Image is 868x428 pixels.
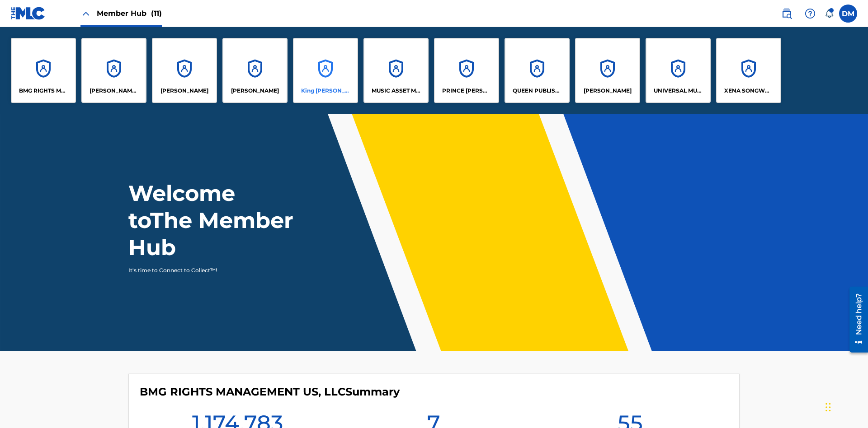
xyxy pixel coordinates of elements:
[442,87,491,95] p: PRINCE MCTESTERSON
[646,38,711,103] a: AccountsUNIVERSAL MUSIC PUB GROUP
[80,8,91,19] img: Close
[11,7,46,20] img: MLC Logo
[81,38,146,103] a: Accounts[PERSON_NAME] SONGWRITER
[826,394,831,421] div: Drag
[781,8,792,19] img: search
[97,8,162,19] span: Member Hub
[801,5,819,23] div: Help
[513,87,562,95] p: QUEEN PUBLISHA
[575,38,640,103] a: Accounts[PERSON_NAME]
[372,87,421,95] p: MUSIC ASSET MANAGEMENT (MAM)
[654,87,703,95] p: UNIVERSAL MUSIC PUB GROUP
[151,9,162,18] span: (11)
[839,5,857,23] div: User Menu
[584,87,632,95] p: RONALD MCTESTERSON
[160,87,208,95] p: ELVIS COSTELLO
[825,9,834,18] div: Notifications
[843,283,868,357] iframe: Resource Center
[128,180,297,261] h1: Welcome to The Member Hub
[293,38,358,103] a: AccountsKing [PERSON_NAME]
[19,87,68,95] p: BMG RIGHTS MANAGEMENT US, LLC
[231,87,279,95] p: EYAMA MCSINGER
[90,87,139,95] p: CLEO SONGWRITER
[778,5,796,23] a: Public Search
[823,385,868,428] iframe: Chat Widget
[301,87,350,95] p: King McTesterson
[724,87,774,95] p: XENA SONGWRITER
[11,38,76,103] a: AccountsBMG RIGHTS MANAGEMENT US, LLC
[363,38,429,103] a: AccountsMUSIC ASSET MANAGEMENT (MAM)
[128,266,285,274] p: It's time to Connect to Collect™!
[434,38,499,103] a: AccountsPRINCE [PERSON_NAME]
[805,8,816,19] img: help
[505,38,570,103] a: AccountsQUEEN PUBLISHA
[222,38,288,103] a: Accounts[PERSON_NAME]
[140,385,400,399] h4: BMG RIGHTS MANAGEMENT US, LLC
[716,38,781,103] a: AccountsXENA SONGWRITER
[152,38,217,103] a: Accounts[PERSON_NAME]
